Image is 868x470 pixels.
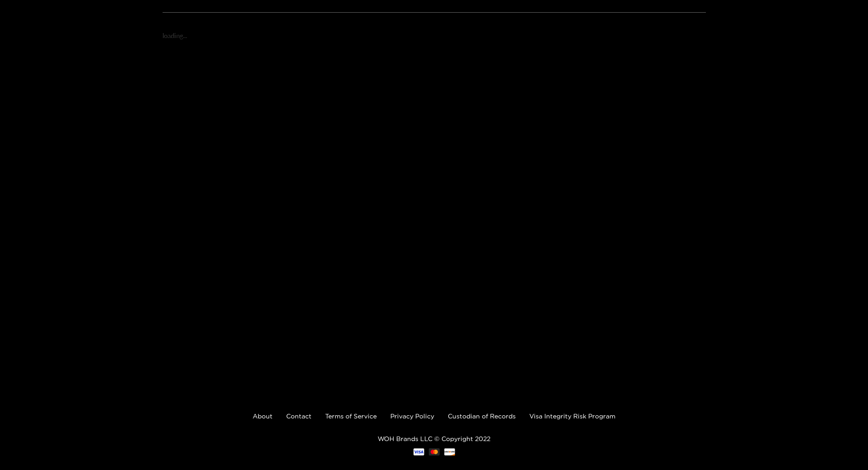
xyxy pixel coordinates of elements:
[448,413,516,419] a: Custodian of Records
[325,413,377,419] a: Terms of Service
[390,413,434,419] a: Privacy Policy
[286,413,312,419] a: Contact
[253,413,273,419] a: About
[529,413,615,419] a: Visa Integrity Risk Program
[163,31,706,41] p: loading...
